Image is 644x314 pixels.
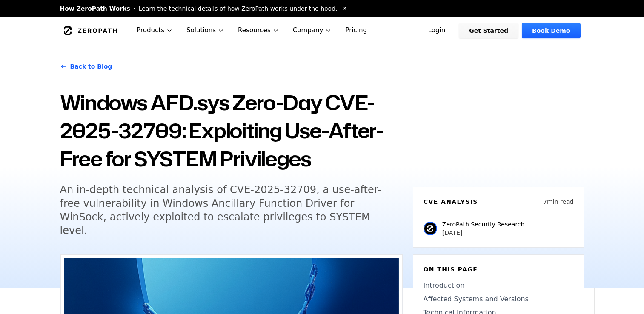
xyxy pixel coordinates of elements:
[418,23,456,38] a: Login
[442,220,525,228] p: ZeroPath Security Research
[424,294,573,304] a: Affected Systems and Versions
[60,54,112,78] a: Back to Blog
[286,17,339,44] button: Company
[338,17,374,44] a: Pricing
[60,4,348,13] a: How ZeroPath WorksLearn the technical details of how ZeroPath works under the hood.
[130,17,180,44] button: Products
[424,265,573,274] h6: On this page
[50,17,595,44] nav: Global
[60,4,130,13] span: How ZeroPath Works
[459,23,518,38] a: Get Started
[231,17,286,44] button: Resources
[60,183,387,237] h5: An in-depth technical analysis of CVE-2025-32709, a use-after-free vulnerability in Windows Ancil...
[139,4,338,13] span: Learn the technical details of how ZeroPath works under the hood.
[543,197,573,206] p: 7 min read
[424,222,437,235] img: ZeroPath Security Research
[60,88,403,173] h1: Windows AFD.sys Zero-Day CVE-2025-32709: Exploiting Use-After-Free for SYSTEM Privileges
[180,17,231,44] button: Solutions
[424,197,478,206] h6: CVE Analysis
[522,23,580,38] a: Book Demo
[424,280,573,291] a: Introduction
[442,228,525,237] p: [DATE]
